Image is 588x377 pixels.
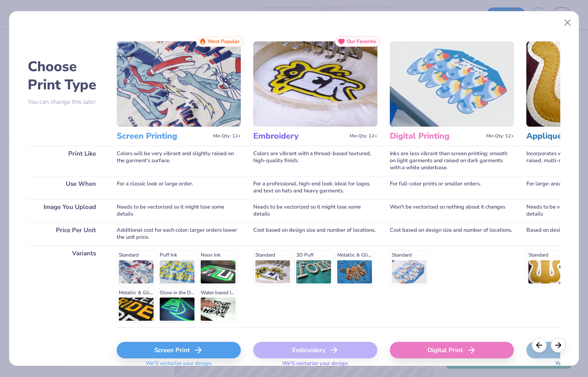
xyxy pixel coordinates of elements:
img: Screen Printing [117,41,241,127]
div: Won't be vectorized so nothing about it changes [390,199,514,222]
p: You can change this later. [28,98,104,106]
div: For full-color prints or smaller orders. [390,176,514,199]
div: For a classic look or large order. [117,176,241,199]
div: Screen Print [117,342,241,358]
div: Use When [28,176,104,199]
span: Most Popular [208,38,240,44]
div: Embroidery [253,342,377,358]
span: Our Favorite [347,38,376,44]
div: Additional cost for each color; larger orders lower the unit price. [117,222,241,245]
span: We'll vectorize your design. [279,360,352,372]
div: Needs to be vectorized so it might lose some details [117,199,241,222]
span: Min Qty: 12+ [213,133,241,139]
h3: Digital Printing [390,131,483,142]
img: Digital Printing [390,41,514,127]
div: For a professional, high-end look; ideal for logos and text on hats and heavy garments. [253,176,377,199]
div: Colors are vibrant with a thread-based textured, high-quality finish. [253,146,377,176]
div: Price Per Unit [28,222,104,245]
h3: Screen Printing [117,131,210,142]
button: Close [559,15,575,31]
div: Image You Upload [28,199,104,222]
div: Digital Print [390,342,514,358]
div: Inks are less vibrant than screen printing; smooth on light garments and raised on dark garments ... [390,146,514,176]
span: We'll vectorize your design. [142,360,216,372]
div: Needs to be vectorized so it might lose some details [253,199,377,222]
span: Min Qty: 12+ [350,133,377,139]
div: Cost based on design size and number of locations. [390,222,514,245]
span: Min Qty: 12+ [486,133,514,139]
h2: Choose Print Type [28,58,104,94]
h3: Embroidery [253,131,346,142]
div: Variants [28,245,104,327]
img: Embroidery [253,41,377,127]
div: Print Like [28,146,104,176]
div: Cost based on design size and number of locations. [253,222,377,245]
div: Colors will be very vibrant and slightly raised on the garment's surface. [117,146,241,176]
